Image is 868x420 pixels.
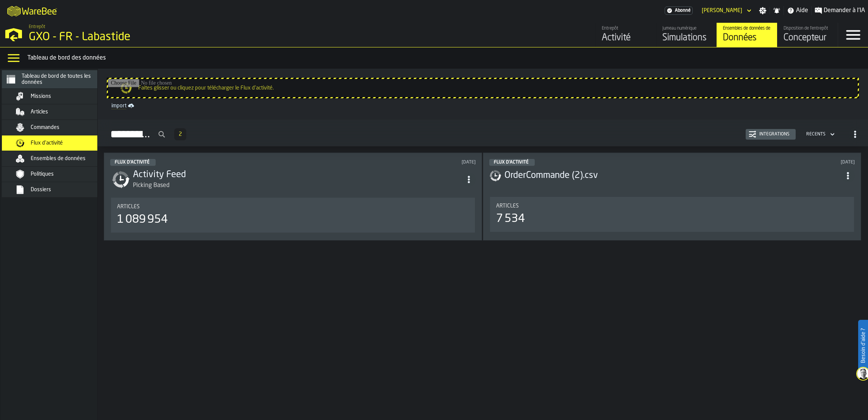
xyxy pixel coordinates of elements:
[110,196,476,234] section: card-DataDashboardCard
[784,26,832,31] div: Disposition de l'entrepôt
[31,187,51,193] span: Dossiers
[756,7,770,14] label: button-toggle-Paramètres
[108,79,858,97] input: Faites glisser ou cliquez pour télécharger le Flux d'activité.
[756,132,793,137] div: Intégrations
[496,203,519,209] span: Articles
[31,124,59,131] span: Commandes
[117,204,140,210] span: Articles
[784,6,811,15] label: button-toggle-Aide
[496,203,848,209] div: Title
[665,6,693,15] div: Abonnement au menu
[812,6,868,15] label: button-toggle-Demander à l'IA
[746,129,796,140] button: button-Intégrations
[602,32,650,44] div: Activité
[723,32,771,44] div: Données
[595,23,656,47] a: link-to-/wh/i/6d62c477-0d62-49a3-8ae2-182b02fd63a7/feed/
[675,8,691,13] span: Abonné
[717,23,777,47] a: link-to-/wh/i/6d62c477-0d62-49a3-8ae2-182b02fd63a7/data
[483,153,861,241] div: ItemListCard-DashboardItemContainer
[602,26,650,31] div: Entrepôt
[770,7,784,14] label: button-toggle-Notifications
[29,30,233,44] div: GXO - FR - Labastide
[110,159,156,166] div: status-5 2
[2,151,108,167] li: menu Ensembles de données
[490,197,854,232] div: stat-Articles
[171,128,189,140] div: ButtonLoadMore-En savoir plus-Prévenir-Première-Dernière
[31,156,86,162] span: Ensembles de données
[31,109,48,115] span: Articles
[665,6,693,15] a: link-to-/wh/i/6d62c477-0d62-49a3-8ae2-182b02fd63a7/settings/billing
[117,204,469,210] div: Title
[806,132,826,137] div: DropdownMenuValue-4
[117,213,168,227] div: 1 089 954
[2,135,108,151] li: menu Flux d'activité
[656,23,717,47] a: link-to-/wh/i/6d62c477-0d62-49a3-8ae2-182b02fd63a7/simulations
[27,53,865,63] div: Tableau de bord des données
[489,195,855,233] section: card-DataDashboardCard
[179,132,182,137] span: 2
[2,89,108,104] li: menu Missions
[824,6,865,15] span: Demander à l'IA
[31,93,51,99] span: Missions
[31,140,63,146] span: Flux d'activité
[504,170,841,182] h3: OrderCommande (2).csv
[662,32,710,44] div: Simulations
[784,32,832,44] div: Concepteur
[2,182,108,198] li: menu Dossiers
[2,70,108,89] li: menu Tableau de bord de toutes les données
[2,167,108,182] li: menu Politiques
[2,120,108,135] li: menu Commandes
[859,321,867,371] label: Besoin d'aide ?
[104,153,482,241] div: ItemListCard-DashboardItemContainer
[31,171,54,177] span: Politiques
[699,6,753,15] div: DropdownMenuValue-HUGO MANIGLIER
[3,50,24,66] label: button-toggle-Menu Données
[316,160,476,165] div: Updated: 25/09/2025 15:22:38 Created: 26/03/2025 13:28:42
[133,181,462,190] div: Picking Based
[494,160,529,165] span: Flux d'activité
[22,73,105,85] span: Tableau de bord de toutes les données
[695,160,855,165] div: Updated: 06/06/2025 01:36:34 Created: 05/06/2025 23:43:12
[115,160,150,165] span: Flux d'activité
[662,26,710,31] div: Jumeau numérique
[803,130,836,139] div: DropdownMenuValue-4
[133,181,170,190] div: Picking Based
[777,23,838,47] a: link-to-/wh/i/6d62c477-0d62-49a3-8ae2-182b02fd63a7/designer
[838,23,868,47] label: button-toggle-Menu
[796,6,808,15] span: Aide
[723,26,771,31] div: Ensembles de données de l'entrepôt
[489,159,535,166] div: status-5 2
[29,24,45,30] span: Entrepôt
[133,169,462,181] h3: Activity Feed
[108,101,857,110] a: link-to-/wh/i/6d62c477-0d62-49a3-8ae2-182b02fd63a7/import/activity/
[702,8,742,14] div: DropdownMenuValue-HUGO MANIGLIER
[2,104,108,120] li: menu Articles
[98,120,868,146] h2: button-Flux d'activité
[496,212,525,226] div: 7 534
[111,198,475,233] div: stat-Articles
